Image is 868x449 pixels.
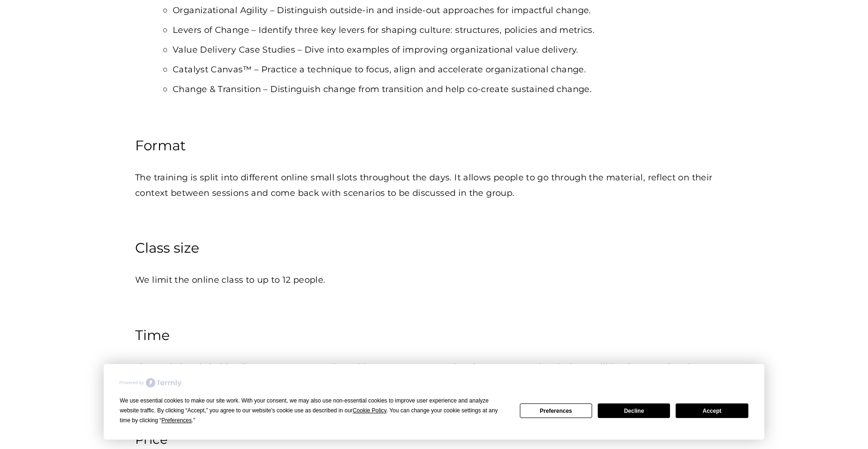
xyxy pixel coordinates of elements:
p: Value Delivery Case Studies – Dive into examples of improving organizational value delivery. [173,42,733,58]
button: Accept [676,403,748,418]
img: Powered by Termly [120,378,182,387]
span: Cookie Policy [353,407,387,414]
h4: Time [135,326,733,345]
p: We limit the online class to up to 12 people. [135,272,733,288]
button: Decline [598,403,670,418]
div: We use essential cookies to make our site work. With your consent, we may also use non-essential ... [120,396,508,426]
div: Cookie Consent Prompt [104,364,764,440]
p: Change & Transition – Distinguish change from transition and help co-create sustained change. [173,82,733,97]
h4: Class size [135,239,733,257]
p: Levers of Change – Identify three key levers for shaping culture: structures, policies and metrics. [173,23,733,38]
h4: Format [135,136,733,155]
p: The training is split into different online small slots throughout the days. It allows people to ... [135,170,733,201]
p: The workshop is held online on two consecutive Fridays at 08:00 am and ends at 05:00 pm (CET). Th... [135,360,733,391]
p: Catalyst Canvas™ – Practice a technique to focus, align and accelerate organizational change. [173,62,733,77]
p: Organizational Agility – Distinguish outside-in and inside-out approaches for impactful change. [173,3,733,18]
button: Preferences [520,403,592,418]
span: Preferences [161,417,192,424]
